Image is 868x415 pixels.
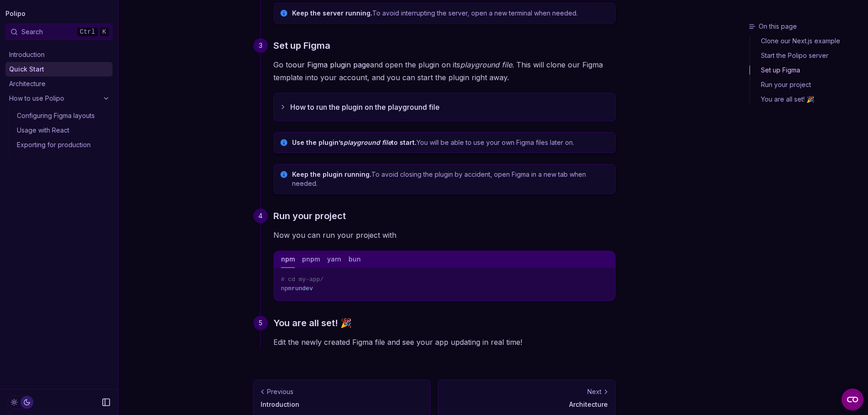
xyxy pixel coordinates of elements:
span: run [292,285,302,292]
a: Clone our Next.js example [750,36,864,48]
h3: On this page [749,22,864,31]
p: Introduction [261,400,423,409]
a: our Figma plugin page [293,60,370,69]
p: Edit the newly created Figma file and see your app updating in real time! [273,336,616,348]
kbd: K [99,27,109,37]
a: Start the Polipo server [750,48,864,63]
span: dev [302,285,313,292]
a: Exporting for production [13,138,113,152]
span: npm [281,285,292,292]
button: How to run the plugin on the playground file [274,93,615,121]
a: Set up Figma [750,63,864,77]
a: You are all set! 🎉 [273,316,352,330]
a: Quick Start [5,62,113,77]
a: How to use Polipo [5,91,113,106]
a: Run your project [273,209,346,223]
p: Previous [267,387,293,396]
a: Configuring Figma layouts [13,108,113,123]
button: Collapse Sidebar [99,395,113,410]
strong: Keep the server running. [292,9,372,17]
button: yarn [327,251,341,268]
kbd: Ctrl [77,27,98,37]
a: Polipo [5,7,26,20]
p: To avoid closing the plugin by accident, open Figma in a new tab when needed. [292,170,610,188]
em: playground file [460,60,512,69]
strong: Keep the plugin running. [292,170,371,178]
strong: Use the plugin’s to start. [292,138,416,146]
em: playground file [344,138,391,146]
p: Next [587,387,601,396]
button: SearchCtrlK [5,24,113,40]
span: # cd my-app/ [281,276,324,283]
button: bun [349,251,361,268]
button: pnpm [302,251,320,268]
button: Toggle Theme [7,395,34,409]
a: Introduction [5,47,113,62]
a: You are all set! 🎉 [750,92,864,104]
a: Run your project [750,77,864,92]
p: To avoid interrupting the server, open a new terminal when needed. [292,9,610,18]
a: Set up Figma [273,38,330,53]
button: npm [281,251,295,268]
p: Now you can run your project with [273,229,616,241]
p: Architecture [446,400,608,409]
a: Usage with React [13,123,113,138]
p: You will be able to use your own Figma files later on. [292,138,610,147]
p: Go to and open the plugin on its . This will clone our Figma template into your account, and you ... [273,58,616,84]
a: Architecture [5,77,113,91]
button: Open CMP widget [842,389,863,410]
